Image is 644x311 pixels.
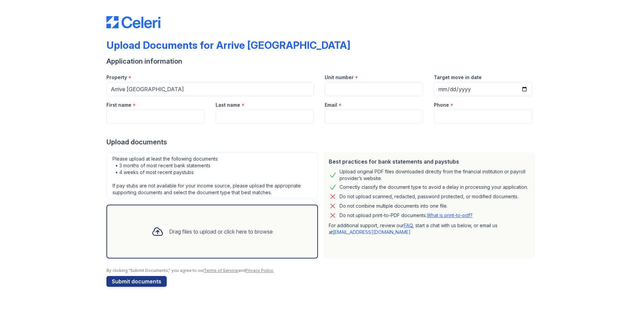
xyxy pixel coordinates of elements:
[329,222,529,236] p: For additional support, review our , start a chat with us below, or email us at
[340,183,528,191] div: Correctly classify the document type to avoid a delay in processing your application.
[106,276,167,287] button: Submit documents
[434,102,449,108] label: Phone
[340,202,448,210] div: Do not combine multiple documents into one file.
[106,74,127,81] label: Property
[204,268,238,273] a: Terms of Service
[340,168,529,182] div: Upload original PDF files downloaded directly from the financial institution or payroll provider’...
[216,102,240,108] label: Last name
[340,193,518,201] div: Do not upload scanned, redacted, password protected, or modified documents.
[340,212,473,219] p: Do not upload print-to-PDF documents.
[325,102,337,108] label: Email
[106,39,350,51] div: Upload Documents for Arrive [GEOGRAPHIC_DATA]
[325,74,354,81] label: Unit number
[404,222,413,228] a: FAQ
[246,268,274,273] a: Privacy Policy.
[106,152,318,199] div: Please upload at least the following documents: • 3 months of most recent bank statements • 4 wee...
[106,102,131,108] label: First name
[106,57,538,66] div: Application information
[106,268,538,273] div: By clicking "Submit Documents," you agree to our and
[329,158,529,166] div: Best practices for bank statements and paystubs
[169,228,273,236] div: Drag files to upload or click here to browse
[427,212,473,218] a: What is print-to-pdf?
[106,137,538,147] div: Upload documents
[434,74,482,81] label: Target move in date
[106,16,160,28] img: CE_Logo_Blue-a8612792a0a2168367f1c8372b55b34899dd931a85d93a1a3d3e32e68fde9ad4.png
[333,229,411,235] a: [EMAIL_ADDRESS][DOMAIN_NAME]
